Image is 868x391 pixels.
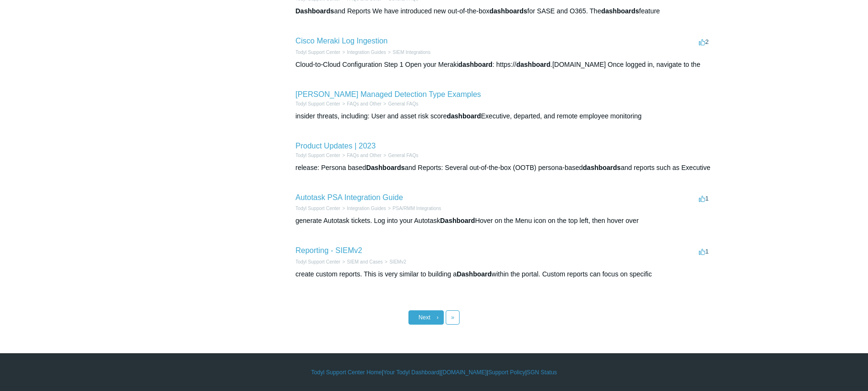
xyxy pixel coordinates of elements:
[296,153,341,158] a: Todyl Support Center
[393,50,430,55] a: SIEM Integrations
[699,248,708,255] span: 1
[383,258,406,265] li: SIEMv2
[296,163,711,173] div: release: Persona based and Reports: Several out-of-the-box (OOTB) persona-based and reports such ...
[296,100,341,107] li: Todyl Support Center
[382,152,418,159] li: General FAQs
[340,205,386,212] li: Integration Guides
[296,6,711,16] div: and Reports We have introduced new out-of-the-box for SASE and O365. The feature
[408,310,444,325] a: Next
[296,216,711,226] div: generate Autotask tickets. Log into your Autotask Hover on the Menu icon on the top left, then ho...
[389,259,406,264] a: SIEMv2
[296,259,341,264] a: Todyl Support Center
[340,152,381,159] li: FAQs and Other
[488,368,525,377] a: Support Policy
[418,314,430,321] span: Next
[388,101,418,106] a: General FAQs
[296,152,341,159] li: Todyl Support Center
[340,258,383,265] li: SIEM and Cases
[296,49,341,56] li: Todyl Support Center
[347,206,386,211] a: Integration Guides
[296,50,341,55] a: Todyl Support Center
[440,217,475,224] em: Dashboard
[393,206,441,211] a: PSA/RMM Integrations
[366,164,405,171] em: Dashboards
[516,61,551,68] em: dashboard
[296,111,711,121] div: insider threats, including: User and asset risk score Executive, departed, and remote employee mo...
[296,269,711,279] div: create custom reports. This is very similar to building a within the portal. Custom reports can f...
[382,100,418,107] li: General FAQs
[296,206,341,211] a: Todyl Support Center
[296,7,334,15] em: Dashboards
[296,142,376,150] a: Product Updates | 2023
[296,90,481,98] a: [PERSON_NAME] Managed Detection Type Examples
[296,60,711,70] div: Cloud-to-Cloud Configuration Step 1 Open your Meraki : https:// .[DOMAIN_NAME] Once logged in, na...
[447,112,481,120] em: dashboard
[386,49,430,56] li: SIEM Integrations
[296,101,341,106] a: Todyl Support Center
[311,368,382,377] a: Todyl Support Center Home
[489,7,527,15] em: dashboards
[601,7,639,15] em: dashboards
[347,50,386,55] a: Integration Guides
[347,259,383,264] a: SIEM and Cases
[386,205,441,212] li: PSA/RMM Integrations
[441,368,487,377] a: [DOMAIN_NAME]
[699,195,708,202] span: 1
[388,153,418,158] a: General FAQs
[296,258,341,265] li: Todyl Support Center
[383,368,439,377] a: Your Todyl Dashboard
[296,246,363,254] a: Reporting - SIEMv2
[347,153,381,158] a: FAQs and Other
[583,164,621,171] em: dashboards
[157,368,711,377] div: | | | |
[699,38,708,45] span: 2
[296,193,403,201] a: Autotask PSA Integration Guide
[457,270,492,278] em: Dashboard
[451,314,454,321] span: »
[527,368,557,377] a: SGN Status
[340,100,381,107] li: FAQs and Other
[458,61,493,68] em: dashboard
[340,49,386,56] li: Integration Guides
[437,314,439,321] span: ›
[296,205,341,212] li: Todyl Support Center
[347,101,381,106] a: FAQs and Other
[296,37,388,45] a: Cisco Meraki Log Ingestion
